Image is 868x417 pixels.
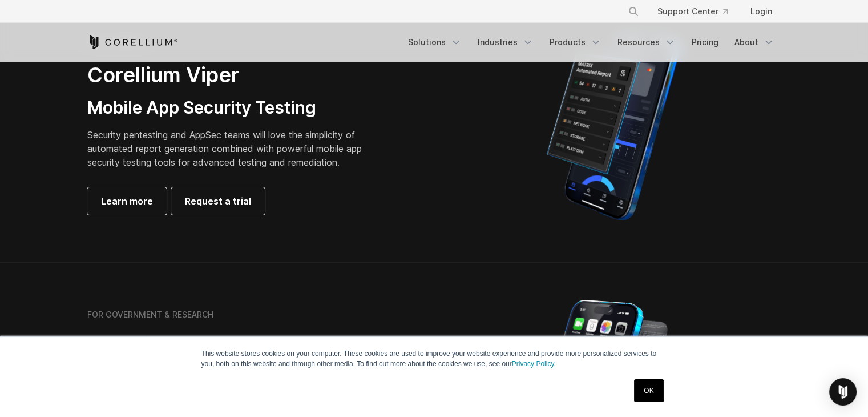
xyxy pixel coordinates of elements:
[201,348,667,369] p: This website stores cookies on your computer. These cookies are used to improve your website expe...
[512,360,556,368] a: Privacy Policy.
[171,187,265,215] a: Request a trial
[87,187,167,215] a: Learn more
[87,35,178,49] a: Corellium Home
[829,378,857,406] div: Open Intercom Messenger
[543,32,608,53] a: Products
[634,379,663,402] a: OK
[685,32,725,53] a: Pricing
[611,32,683,53] a: Resources
[87,62,380,88] h2: Corellium Viper
[87,97,380,119] h3: Mobile App Security Testing
[741,1,781,22] a: Login
[87,128,380,169] p: Security pentesting and AppSec teams will love the simplicity of automated report generation comb...
[648,1,737,22] a: Support Center
[87,335,407,361] h2: Corellium Falcon
[101,194,153,208] span: Learn more
[527,26,699,226] img: Corellium MATRIX automated report on iPhone showing app vulnerability test results across securit...
[623,1,644,22] button: Search
[401,32,781,53] div: Navigation Menu
[614,1,781,22] div: Navigation Menu
[87,310,213,320] h6: FOR GOVERNMENT & RESEARCH
[185,194,251,208] span: Request a trial
[471,32,540,53] a: Industries
[401,32,469,53] a: Solutions
[728,32,781,53] a: About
